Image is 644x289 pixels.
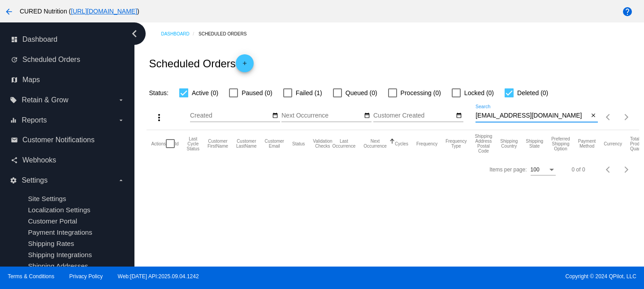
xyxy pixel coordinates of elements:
[127,26,142,41] i: chevron_left
[445,139,467,149] button: Change sorting for FrequencyType
[22,136,95,144] span: Customer Notifications
[364,112,370,119] mat-icon: date_range
[272,112,278,119] mat-icon: date_range
[161,27,199,41] a: Dashboard
[20,8,139,15] span: CURED Nutrition ( )
[333,139,356,149] button: Change sorting for LastOccurrenceUtc
[8,273,54,280] a: Terms & Conditions
[175,141,178,146] button: Change sorting for Id
[28,206,90,214] a: Localization Settings
[4,6,14,17] mat-icon: arrow_back
[242,88,272,98] span: Paused (0)
[11,157,18,164] i: share
[10,177,17,184] i: settings
[22,56,80,64] span: Scheduled Orders
[149,54,253,72] h2: Scheduled Orders
[190,112,271,119] input: Created
[590,112,596,119] mat-icon: close
[239,60,250,71] mat-icon: add
[600,161,618,179] button: Previous page
[401,88,441,98] span: Processing (0)
[588,111,598,121] button: Clear
[28,240,74,247] a: Shipping Rates
[207,139,228,149] button: Change sorting for CustomerFirstName
[11,153,125,167] a: share Webhooks
[22,176,48,184] span: Settings
[464,88,494,98] span: Locked (0)
[11,73,125,87] a: map Maps
[151,130,166,157] mat-header-cell: Actions
[526,139,543,149] button: Change sorting for ShippingState
[363,139,387,149] button: Change sorting for NextOccurrenceUtc
[10,117,17,124] i: equalizer
[28,195,66,202] a: Site Settings
[416,141,437,146] button: Change sorting for Frequency
[395,141,408,146] button: Change sorting for Cycles
[373,112,454,119] input: Customer Created
[11,136,18,144] i: email
[475,112,588,119] input: Search
[604,141,622,146] button: Change sorting for CurrencyIso
[551,136,570,151] button: Change sorting for PreferredShippingOption
[475,134,492,153] button: Change sorting for ShippingPostcode
[28,228,92,236] a: Payment Integrations
[236,139,257,149] button: Change sorting for CustomerLastName
[192,88,218,98] span: Active (0)
[118,273,199,280] a: Web:[DATE] API:2025.09.04.1242
[578,139,596,149] button: Change sorting for PaymentMethod.Type
[11,56,18,63] i: update
[11,36,18,43] i: dashboard
[11,53,125,67] a: update Scheduled Orders
[117,117,125,124] i: arrow_drop_down
[330,273,636,280] span: Copyright © 2024 QPilot, LLC
[11,76,18,83] i: map
[346,88,377,98] span: Queued (0)
[69,273,103,280] a: Privacy Policy
[622,6,633,17] mat-icon: help
[517,88,548,98] span: Deleted (0)
[531,167,556,173] mat-select: Items per page:
[500,139,518,149] button: Change sorting for ShippingCountry
[531,166,540,173] span: 100
[71,8,137,15] a: [URL][DOMAIN_NAME]
[11,32,125,47] a: dashboard Dashboard
[117,96,125,104] i: arrow_drop_down
[117,177,125,184] i: arrow_drop_down
[296,88,322,98] span: Failed (1)
[11,133,125,147] a: email Customer Notifications
[618,161,635,179] button: Next page
[154,112,164,123] mat-icon: more_vert
[199,27,255,41] a: Scheduled Orders
[22,96,68,104] span: Retain & Grow
[149,89,169,96] span: Status:
[22,116,47,124] span: Reports
[22,156,56,164] span: Webhooks
[489,166,527,173] div: Items per page:
[313,130,332,157] mat-header-cell: Validation Checks
[28,217,77,225] a: Customer Portal
[22,35,57,44] span: Dashboard
[600,108,618,126] button: Previous page
[292,141,305,146] button: Change sorting for Status
[618,108,635,126] button: Next page
[10,96,17,104] i: local_offer
[28,262,88,270] a: Shipping Addresses
[281,112,362,119] input: Next Occurrence
[265,139,284,149] button: Change sorting for CustomerEmail
[456,112,462,119] mat-icon: date_range
[572,166,585,173] div: 0 of 0
[187,136,199,151] button: Change sorting for LastProcessingCycleId
[28,251,92,258] a: Shipping Integrations
[22,76,40,84] span: Maps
